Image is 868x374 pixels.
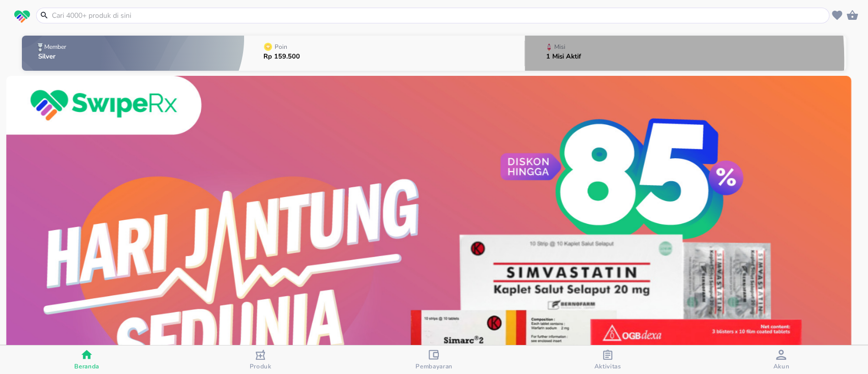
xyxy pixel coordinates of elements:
[38,53,68,60] p: Silver
[347,346,521,374] button: Pembayaran
[250,362,272,370] span: Produk
[594,362,621,370] span: Aktivitas
[22,33,245,73] button: MemberSilver
[554,44,565,50] p: Misi
[244,33,524,73] button: PoinRp 159.500
[263,53,300,60] p: Rp 159.500
[44,44,66,50] p: Member
[51,10,827,21] input: Cari 4000+ produk di sini
[173,346,347,374] button: Produk
[415,362,453,370] span: Pembayaran
[525,33,846,73] button: Misi1 Misi Aktif
[74,362,99,370] span: Beranda
[14,10,30,23] img: logo_swiperx_s.bd005f3b.svg
[275,44,287,50] p: Poin
[695,346,868,374] button: Akun
[773,362,789,370] span: Akun
[521,346,694,374] button: Aktivitas
[546,53,581,60] p: 1 Misi Aktif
